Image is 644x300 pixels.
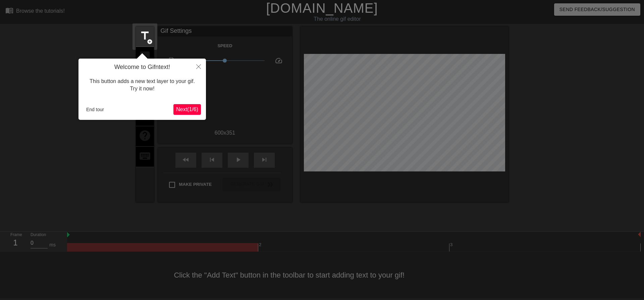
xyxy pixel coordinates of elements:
button: End tour [84,104,107,115]
div: This button adds a new text layer to your gif. Try it now! [84,71,201,99]
span: Next ( 1 / 6 ) [176,106,198,112]
button: Close [191,59,206,74]
h4: Welcome to Gifntext! [84,64,201,71]
button: Next [173,104,201,115]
